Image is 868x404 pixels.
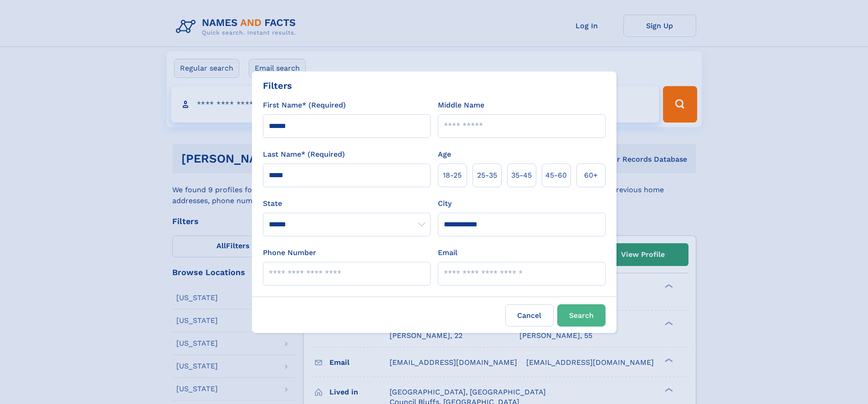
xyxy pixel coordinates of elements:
label: State [263,198,431,209]
label: Email [438,247,457,258]
span: 18‑25 [443,170,462,181]
div: Filters [263,79,292,92]
label: Phone Number [263,247,316,258]
label: First Name* (Required) [263,100,346,111]
span: 60+ [584,170,598,181]
label: City [438,198,452,209]
label: Middle Name [438,100,484,111]
label: Age [438,149,451,160]
span: 25‑35 [477,170,497,181]
label: Last Name* (Required) [263,149,345,160]
span: 35‑45 [511,170,532,181]
span: 45‑60 [545,170,567,181]
button: Search [557,304,606,327]
label: Cancel [505,304,554,327]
